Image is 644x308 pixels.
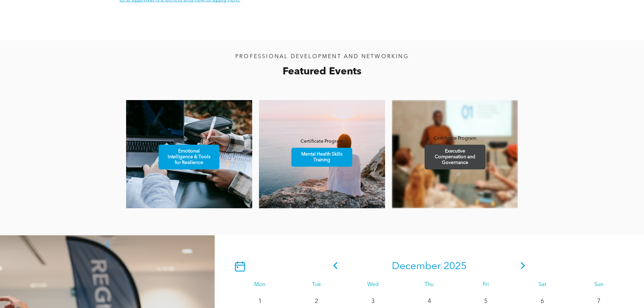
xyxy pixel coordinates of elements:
a: Emotional Intelligence & Tools for Resilience [159,145,219,169]
div: Mon [232,282,288,288]
div: Wed [344,282,401,288]
a: Mental Health Skills Training [291,148,352,167]
span: Emotional Intelligence & Tools for Resilience [160,145,218,169]
div: Tue [288,282,344,288]
div: Sat [514,282,571,288]
span: 2025 [444,261,467,271]
span: PROFESSIONAL DEVELOPMENT AND NETWORKING [235,54,409,60]
p: 3 [367,295,379,307]
div: Sun [571,282,627,288]
div: Thu [401,282,457,288]
p: 4 [423,295,435,307]
p: 6 [536,295,548,307]
span: Mental Health Skills Training [292,148,351,166]
div: Fri [458,282,514,288]
span: December [392,261,441,271]
p: 7 [593,295,605,307]
p: 2 [310,295,323,307]
p: 1 [254,295,266,307]
span: Executive Compensation and Governance [426,145,484,169]
a: Executive Compensation and Governance [425,145,485,169]
span: Featured Events [283,67,361,77]
p: 5 [480,295,492,307]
